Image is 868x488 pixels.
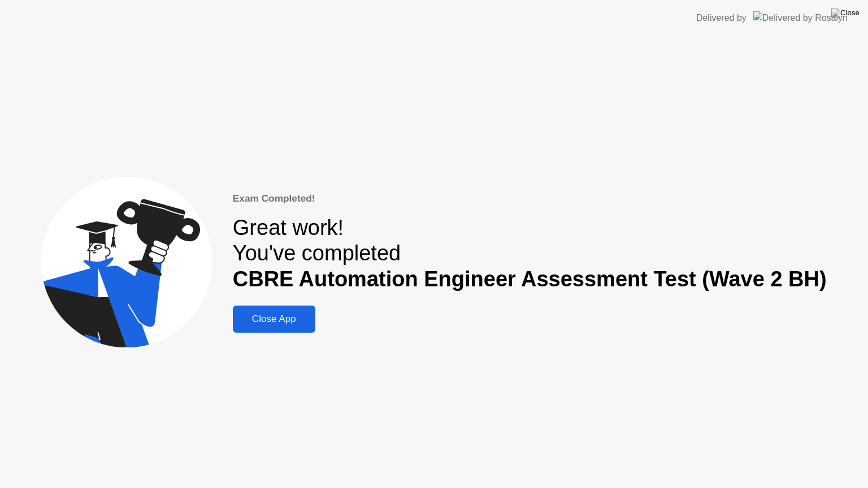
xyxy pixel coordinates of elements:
div: Close App [236,313,312,325]
b: CBRE Automation Engineer Assessment Test (Wave 2 BH) [233,267,827,291]
div: Great work! You've completed [233,215,827,293]
img: Close [831,8,860,18]
div: Delivered by [696,11,747,25]
div: Exam Completed! [233,191,827,206]
img: Delivered by Rosalyn [753,11,848,24]
button: Close App [233,306,315,333]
